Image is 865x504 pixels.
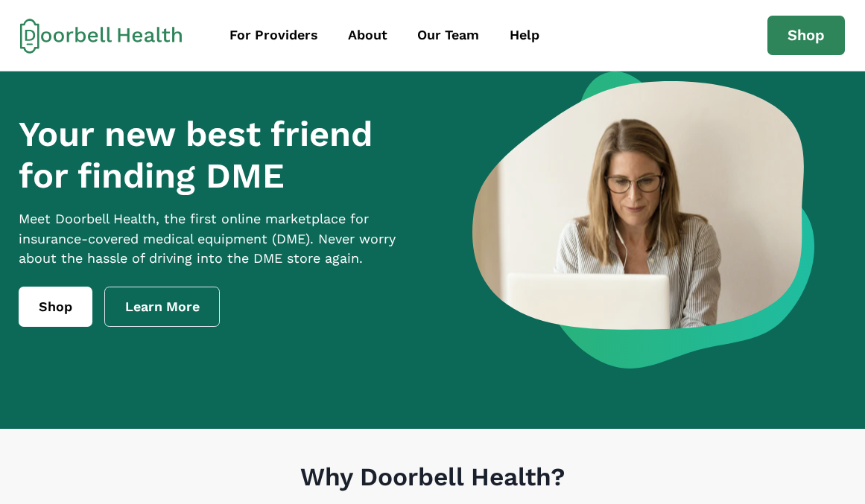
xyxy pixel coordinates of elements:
a: Our Team [404,19,492,52]
div: Help [510,25,539,45]
a: Learn More [104,287,221,327]
a: For Providers [216,19,332,52]
div: About [348,25,387,45]
a: Shop [19,287,92,327]
h1: Your new best friend for finding DME [19,113,424,197]
img: a woman looking at a computer [472,71,814,369]
a: About [335,19,401,52]
div: For Providers [229,25,318,45]
div: Our Team [417,25,479,45]
p: Meet Doorbell Health, the first online marketplace for insurance-covered medical equipment (DME).... [19,209,424,269]
a: Help [496,19,553,52]
a: Shop [767,16,845,56]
